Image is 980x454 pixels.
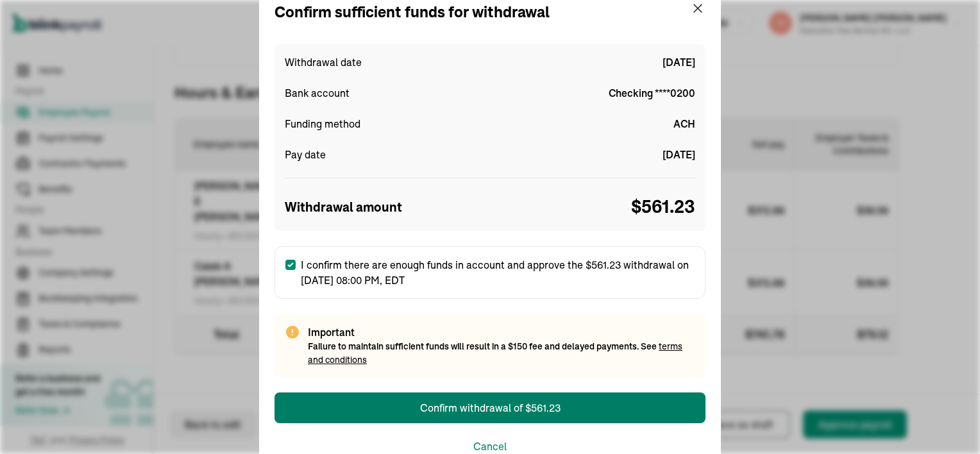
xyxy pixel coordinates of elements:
[663,55,695,70] span: [DATE]
[275,392,705,423] button: Confirm withdrawal of $561.23
[285,85,350,101] span: Bank account
[285,260,296,270] input: I confirm there are enough funds in account and approve the $561.23 withdrawal on [DATE] 08:00 PM...
[631,194,695,221] span: $ 561.23
[285,116,360,131] span: Funding method
[308,340,682,366] span: Failure to maintain sufficient funds will result in a $150 fee and delayed payments. See
[308,340,682,366] a: terms and conditions
[673,116,695,131] span: ACH
[473,439,507,454] button: Cancel
[275,246,705,299] label: I confirm there are enough funds in account and approve the $561.23 withdrawal on [DATE] 08:00 PM...
[275,1,550,24] div: Confirm sufficient funds for withdrawal
[285,147,326,162] span: Pay date
[420,400,561,416] div: Confirm withdrawal of $561.23
[663,147,695,162] span: [DATE]
[285,55,362,70] span: Withdrawal date
[308,324,695,340] span: Important
[285,198,402,217] span: Withdrawal amount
